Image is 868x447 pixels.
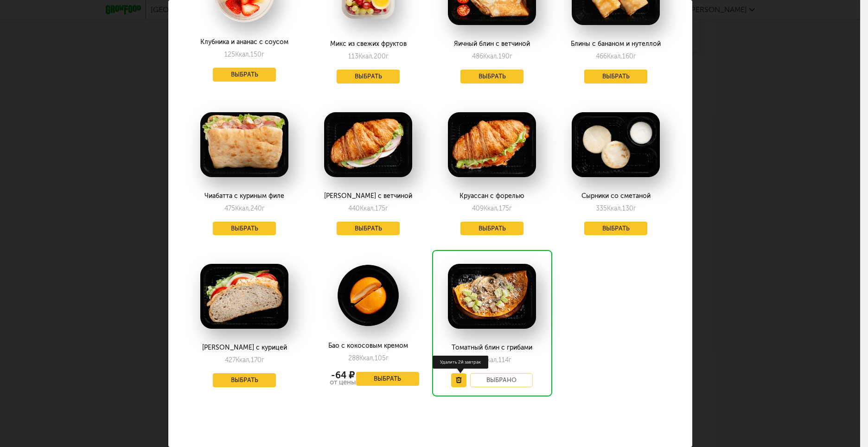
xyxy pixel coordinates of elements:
[262,51,264,58] span: г
[584,222,647,236] button: Выбрать
[483,52,498,60] span: Ккал,
[565,192,666,200] div: Сырники со сметаной
[441,40,542,48] div: Яичный блин с ветчиной
[213,68,276,82] button: Выбрать
[441,344,542,351] div: Томатный блин с грибами
[224,51,264,58] div: 125 150
[483,356,498,364] span: Ккал,
[386,52,389,60] span: г
[236,356,251,364] span: Ккал,
[262,204,265,212] span: г
[337,70,400,83] button: Выбрать
[360,204,375,212] span: Ккал,
[472,356,511,364] div: 168 114
[324,264,412,327] img: big_CaUBTblvaRuAzID8.png
[460,70,523,83] button: Выбрать
[337,222,400,236] button: Выбрать
[317,342,419,350] div: Бао с кокосовым кремом
[448,264,536,329] img: big_A8vXaDNDXC2XAwYx.png
[633,52,636,60] span: г
[200,264,288,329] img: big_4ElMtXLQ7AAiknNt.png
[213,222,276,236] button: Выбрать
[509,204,512,212] span: г
[213,373,276,387] button: Выбрать
[472,52,512,60] div: 486 190
[484,204,499,212] span: Ккал,
[472,204,512,212] div: 409 175
[358,52,374,60] span: Ккал,
[572,112,660,177] img: big_PoAA7EQpB4vhhOaN.png
[441,192,542,200] div: Круассан с форелью
[193,38,295,46] div: Клубника и ананас с соусом
[235,204,250,212] span: Ккал,
[262,356,264,364] span: г
[224,204,265,212] div: 475 240
[607,52,622,60] span: Ккал,
[509,356,511,364] span: г
[330,371,356,379] div: -64 ₽
[356,372,419,386] button: Выбрать
[348,52,389,60] div: 113 200
[317,192,419,200] div: [PERSON_NAME] с ветчиной
[565,40,666,48] div: Блины с бананом и нутеллой
[235,51,250,58] span: Ккал,
[193,192,295,200] div: Чиабатта с куриным филе
[633,204,636,212] span: г
[584,70,647,83] button: Выбрать
[193,344,295,351] div: [PERSON_NAME] с курицей
[385,204,388,212] span: г
[317,40,419,48] div: Микс из свежих фруктов
[460,222,523,236] button: Выбрать
[386,354,389,362] span: г
[200,112,288,177] img: big_K25WGlsAEynfCSuV.png
[510,52,512,60] span: г
[596,204,636,212] div: 335 130
[448,112,536,177] img: big_7VSEFsRWfslHYEWp.png
[607,204,622,212] span: Ккал,
[330,379,356,386] div: от цены
[359,354,375,362] span: Ккал,
[596,52,636,60] div: 466 160
[225,356,264,364] div: 427 170
[348,354,389,362] div: 288 105
[348,204,388,212] div: 440 175
[324,112,412,177] img: big_WoWJ9MgczfFuAltk.png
